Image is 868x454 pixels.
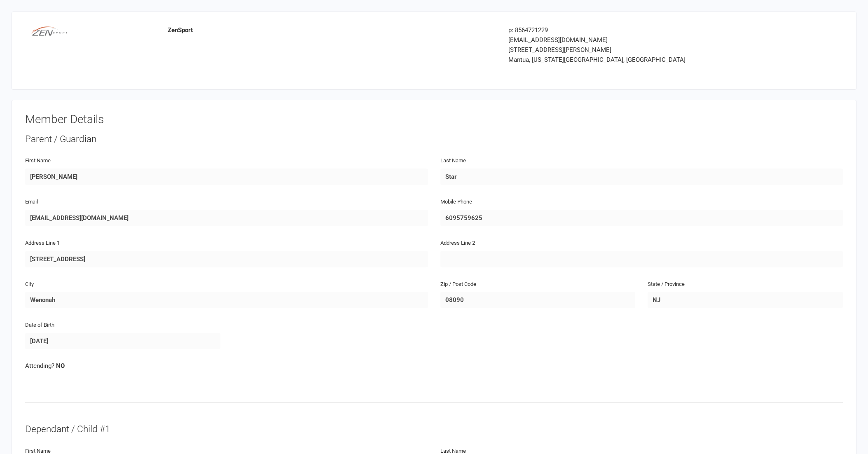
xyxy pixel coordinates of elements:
div: p: 8564721229 [508,25,769,35]
label: Email [25,198,38,206]
label: City [25,280,34,289]
img: logo.png [31,25,68,37]
div: [EMAIL_ADDRESS][DOMAIN_NAME] [508,35,769,45]
h3: Member Details [25,113,843,126]
strong: ZenSport [168,26,193,34]
span: Attending? [25,362,54,370]
div: [STREET_ADDRESS][PERSON_NAME] [508,45,769,55]
label: First Name [25,157,51,165]
label: State / Province [648,280,685,289]
div: Dependant / Child #1 [25,423,843,436]
label: Mobile Phone [440,198,472,206]
label: Address Line 1 [25,239,60,248]
label: Address Line 2 [440,239,475,248]
label: Date of Birth [25,321,54,330]
label: Last Name [440,157,466,165]
label: Zip / Post Code [440,280,476,289]
div: Parent / Guardian [25,133,843,146]
strong: NO [56,362,65,370]
div: Mantua, [US_STATE][GEOGRAPHIC_DATA], [GEOGRAPHIC_DATA] [508,55,769,65]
